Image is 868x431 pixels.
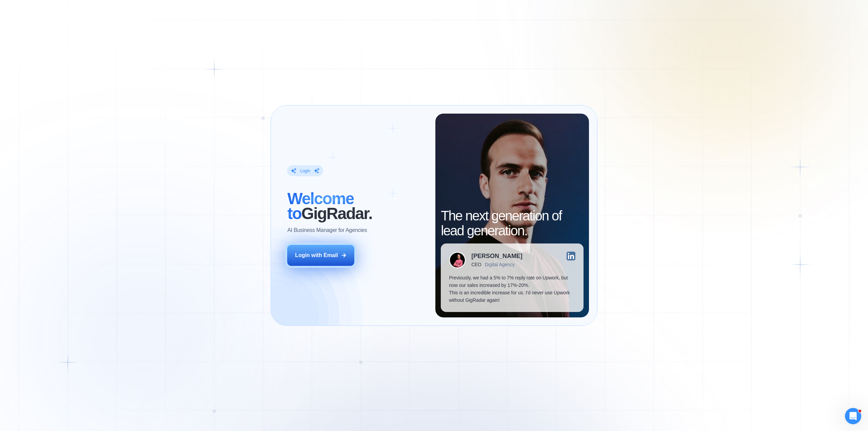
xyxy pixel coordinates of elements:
div: Digital Agency [485,262,515,267]
iframe: Intercom live chat [845,408,861,424]
div: Login [300,168,310,174]
div: [PERSON_NAME] [471,253,522,259]
h2: ‍ GigRadar. [287,191,427,221]
div: CEO [471,262,481,267]
button: Login with Email [287,245,354,266]
h2: The next generation of lead generation. [441,208,583,238]
div: Login with Email [295,252,338,259]
p: Previously, we had a 5% to 7% reply rate on Upwork, but now our sales increased by 17%-20%. This ... [449,274,575,304]
span: Welcome to [287,190,354,222]
p: AI Business Manager for Agencies [287,227,367,234]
